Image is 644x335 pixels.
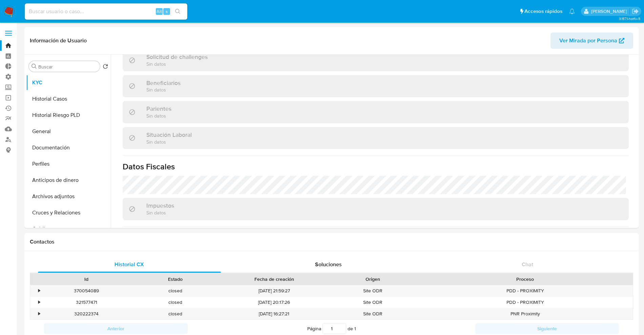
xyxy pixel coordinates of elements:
[47,276,126,282] div: Id
[417,308,633,319] div: PNR Proximity
[115,260,144,268] span: Historial CX
[131,297,220,308] div: closed
[42,285,131,296] div: 370054089
[329,297,417,308] div: Site ODR
[146,105,171,112] h3: Parientes
[42,297,131,308] div: 321577471
[26,75,111,91] button: KYC
[632,8,639,15] a: Salir
[123,49,629,71] div: Solicitud de challengesSin datos
[522,260,533,268] span: Chat
[26,221,111,237] button: Créditos
[146,131,192,139] h3: Situación Laboral
[38,64,97,70] input: Buscar
[146,139,192,145] p: Sin datos
[131,308,220,319] div: closed
[220,285,329,296] div: [DATE] 21:59:27
[38,299,40,306] div: •
[333,276,413,282] div: Origen
[25,7,187,16] input: Buscar usuario o caso...
[136,276,215,282] div: Estado
[146,202,174,209] h3: Impuestos
[26,91,111,107] button: Historial Casos
[220,308,329,319] div: [DATE] 16:27:21
[123,127,629,149] div: Situación LaboralSin datos
[354,325,356,332] span: 1
[524,8,562,15] span: Accesos rápidos
[42,308,131,319] div: 320222374
[146,61,208,67] p: Sin datos
[315,260,342,268] span: Soluciones
[146,112,171,119] p: Sin datos
[44,323,188,334] button: Anterior
[157,8,162,15] span: Alt
[30,37,87,44] h1: Información de Usuario
[26,205,111,221] button: Cruces y Relaciones
[30,238,633,245] h1: Contactos
[146,209,174,216] p: Sin datos
[569,8,575,14] a: Notificaciones
[26,123,111,140] button: General
[329,285,417,296] div: Site ODR
[123,162,629,172] h1: Datos Fiscales
[123,101,629,123] div: ParientesSin datos
[146,53,208,61] h3: Solicitud de challenges
[591,8,629,15] p: santiago.sgreco@mercadolibre.com
[146,86,181,93] p: Sin datos
[123,75,629,97] div: BeneficiariosSin datos
[220,297,329,308] div: [DATE] 20:17:26
[38,288,40,294] div: •
[26,140,111,156] button: Documentación
[329,308,417,319] div: Site ODR
[422,276,628,282] div: Proceso
[171,7,185,16] button: search-icon
[307,323,356,334] span: Página de
[32,64,37,69] button: Buscar
[417,297,633,308] div: PDD - PROXIMITY
[26,107,111,123] button: Historial Riesgo PLD
[38,311,40,317] div: •
[146,79,181,87] h3: Beneficiarios
[225,276,324,282] div: Fecha de creación
[475,323,619,334] button: Siguiente
[123,198,629,220] div: ImpuestosSin datos
[559,33,617,49] span: Ver Mirada por Persona
[417,285,633,296] div: PDD - PROXIMITY
[166,8,168,15] span: s
[103,64,108,71] button: Volver al orden por defecto
[26,172,111,188] button: Anticipos de dinero
[26,156,111,172] button: Perfiles
[26,188,111,205] button: Archivos adjuntos
[550,33,633,49] button: Ver Mirada por Persona
[131,285,220,296] div: closed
